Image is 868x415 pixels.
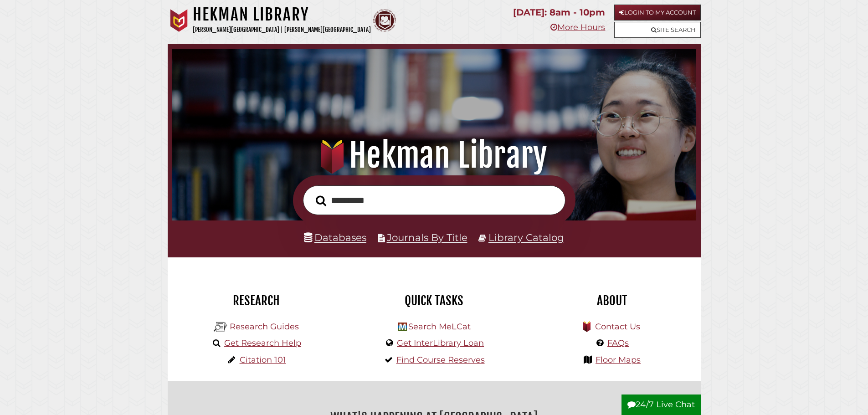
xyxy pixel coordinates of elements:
a: Citation 101 [240,355,286,365]
h2: About [530,293,694,308]
p: [DATE]: 8am - 10pm [513,5,605,20]
img: Hekman Library Logo [398,323,407,331]
img: Calvin University [168,9,190,32]
a: Get InterLibrary Loan [397,338,484,348]
h1: Hekman Library [193,5,371,25]
a: Floor Maps [596,355,641,365]
p: [PERSON_NAME][GEOGRAPHIC_DATA] | [PERSON_NAME][GEOGRAPHIC_DATA] [193,25,371,35]
a: Login to My Account [614,5,701,20]
a: Journals By Title [387,231,467,243]
h1: Hekman Library [185,135,683,175]
h2: Research [175,293,339,308]
a: Databases [304,231,366,243]
a: FAQs [607,338,629,348]
a: Library Catalog [488,231,564,243]
a: Search MeLCat [408,322,471,332]
h2: Quick Tasks [352,293,516,308]
a: Contact Us [595,322,640,332]
a: Site Search [614,22,701,38]
button: Search [311,193,331,209]
a: More Hours [550,22,605,32]
img: Calvin Theological Seminary [373,9,396,32]
a: Research Guides [230,322,299,332]
a: Get Research Help [224,338,301,348]
a: Find Course Reserves [396,355,485,365]
img: Hekman Library Logo [214,320,227,334]
i: Search [316,195,326,206]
